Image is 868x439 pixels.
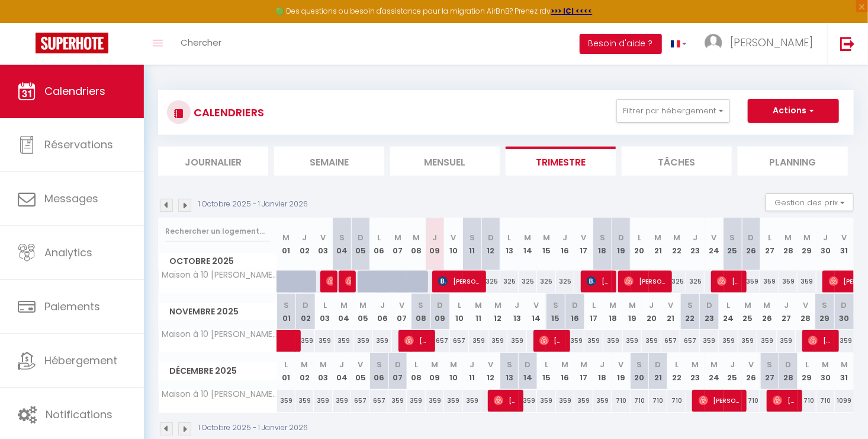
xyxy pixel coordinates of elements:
[612,390,630,412] div: 710
[798,271,816,292] div: 359
[700,294,719,330] th: 23
[642,294,661,330] th: 20
[335,294,353,330] th: 04
[744,300,751,311] abbr: M
[667,390,686,412] div: 710
[593,353,612,389] th: 18
[603,330,622,352] div: 359
[172,23,230,65] a: Chercher
[730,232,735,243] abbr: S
[584,294,603,330] th: 17
[533,300,539,311] abbr: V
[581,232,586,243] abbr: V
[351,218,369,271] th: 05
[624,270,667,292] span: [PERSON_NAME]
[638,232,641,243] abbr: L
[767,359,773,370] abbr: S
[395,359,401,370] abbr: D
[546,294,565,330] th: 15
[556,271,574,292] div: 325
[444,353,462,389] th: 10
[377,232,381,243] abbr: L
[798,353,816,389] th: 29
[757,330,776,352] div: 359
[667,353,686,389] th: 22
[360,300,367,311] abbr: M
[584,330,603,352] div: 359
[500,218,519,271] th: 13
[358,232,364,243] abbr: D
[407,218,425,271] th: 08
[296,294,315,330] th: 02
[507,232,511,243] abbr: L
[488,359,493,370] abbr: V
[444,390,462,412] div: 359
[796,294,815,330] th: 28
[519,218,537,271] th: 14
[404,329,429,352] span: [PERSON_NAME]
[655,359,661,370] abbr: D
[773,389,797,412] span: [PERSON_NAME]
[463,390,481,412] div: 359
[600,232,605,243] abbr: S
[696,23,828,65] a: ... [PERSON_NAME]
[494,300,501,311] abbr: M
[768,232,771,243] abbr: L
[661,294,680,330] th: 21
[370,353,388,389] th: 06
[370,218,388,271] th: 06
[680,330,699,352] div: 657
[507,359,512,370] abbr: S
[556,353,574,389] th: 16
[340,300,348,311] abbr: M
[392,294,411,330] th: 07
[565,294,584,330] th: 16
[798,390,816,412] div: 710
[649,390,667,412] div: 710
[314,218,332,271] th: 03
[390,147,500,176] li: Mensuel
[519,390,537,412] div: 359
[777,330,796,352] div: 359
[724,218,742,271] th: 25
[742,218,760,271] th: 26
[353,330,372,352] div: 359
[840,36,855,51] img: logout
[333,353,351,389] th: 04
[326,270,332,292] span: [PERSON_NAME]
[500,271,519,292] div: 325
[727,300,731,311] abbr: L
[463,218,481,271] th: 11
[610,300,617,311] abbr: M
[160,330,279,339] span: Maison à 10 [PERSON_NAME] centre dans avenue privée !
[785,232,792,243] abbr: M
[631,218,649,271] th: 20
[742,353,760,389] th: 26
[618,359,623,370] abbr: V
[823,232,828,243] abbr: J
[842,232,847,243] abbr: V
[798,218,816,271] th: 29
[600,359,605,370] abbr: J
[738,330,757,352] div: 359
[353,294,372,330] th: 05
[686,353,705,389] th: 23
[458,300,461,311] abbr: L
[519,353,537,389] th: 14
[556,390,574,412] div: 359
[724,353,742,389] th: 25
[430,330,449,352] div: 657
[399,300,404,311] abbr: V
[553,300,558,311] abbr: S
[680,294,699,330] th: 22
[295,390,314,412] div: 359
[551,6,593,16] strong: >>> ICI <<<<
[333,218,351,271] th: 04
[822,359,829,370] abbr: M
[377,359,382,370] abbr: S
[650,300,654,311] abbr: J
[450,359,457,370] abbr: M
[612,353,630,389] th: 19
[320,359,327,370] abbr: M
[815,294,834,330] th: 29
